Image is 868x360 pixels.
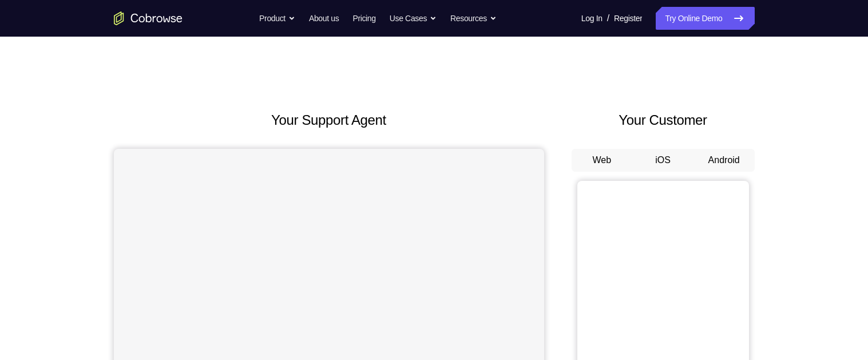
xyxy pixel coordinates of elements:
[390,7,437,30] button: Use Cases
[259,7,295,30] button: Product
[656,7,754,30] a: Try Online Demo
[114,110,544,130] h2: Your Support Agent
[632,149,693,172] button: iOS
[607,11,609,25] span: /
[309,7,339,30] a: About us
[114,11,183,25] a: Go to the home page
[693,149,755,172] button: Android
[572,110,755,130] h2: Your Customer
[572,149,633,172] button: Web
[614,7,642,30] a: Register
[581,7,603,30] a: Log In
[450,7,497,30] button: Resources
[352,7,375,30] a: Pricing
